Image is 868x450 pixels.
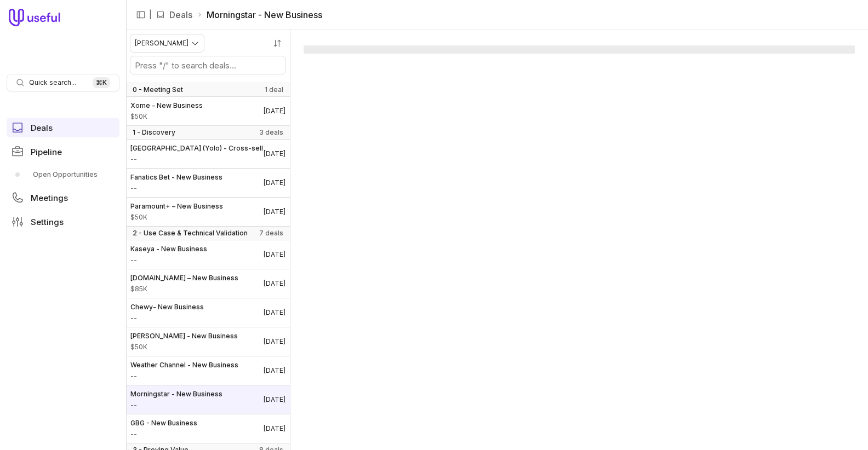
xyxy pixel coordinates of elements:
time: Deal Close Date [264,279,285,288]
span: Amount [130,372,238,380]
span: Quick search... [29,78,76,87]
a: Morningstar - New Business--[DATE] [126,385,290,414]
a: Meetings [7,188,119,207]
span: [GEOGRAPHIC_DATA] (Yolo) - Cross-sell [130,144,263,153]
span: Pipeline [31,148,62,156]
a: Settings [7,212,119,232]
time: Deal Close Date [264,178,285,187]
span: Amount [130,155,263,164]
time: Deal Close Date [264,149,285,158]
span: [PERSON_NAME] - New Business [130,332,238,341]
a: Deals [169,8,192,21]
a: [PERSON_NAME] - New Business$50K[DATE] [126,327,290,356]
span: Amount [130,184,222,193]
span: Paramount+ – New Business [130,202,223,211]
a: Xome – New Business$50K[DATE] [126,97,290,125]
span: Chewy- New Business [130,303,204,311]
input: Search deals by name [130,56,285,74]
a: Kaseya - New Business--[DATE] [126,240,290,269]
span: Settings [31,218,64,226]
span: Amount [130,314,204,322]
nav: Deals [126,30,290,450]
span: Kaseya - New Business [130,245,207,253]
span: 3 deals [259,128,283,137]
span: Amount [130,213,223,222]
a: Chewy- New Business--[DATE] [126,298,290,327]
a: Pipeline [7,142,119,161]
span: Amount [130,112,203,121]
span: Amount [130,256,207,264]
button: Collapse sidebar [133,7,149,23]
span: | [149,8,152,21]
span: Xome – New Business [130,101,203,110]
span: 7 deals [259,229,283,238]
span: [DOMAIN_NAME] – New Business [130,274,238,282]
a: [GEOGRAPHIC_DATA] (Yolo) - Cross-sell--[DATE] [126,140,290,168]
a: Weather Channel - New Business--[DATE] [126,356,290,385]
time: Deal Close Date [264,366,285,375]
span: 1 - Discovery [133,128,175,137]
time: Deal Close Date [264,207,285,216]
time: Deal Close Date [264,250,285,259]
time: Deal Close Date [264,395,285,404]
span: Amount [130,430,197,439]
a: Open Opportunities [7,166,119,183]
time: Deal Close Date [264,424,285,433]
span: ‌ [304,45,855,54]
kbd: ⌘ K [93,77,110,88]
span: Morningstar - New Business [130,390,222,399]
span: Amount [130,343,238,351]
span: Weather Channel - New Business [130,361,238,370]
time: Deal Close Date [264,337,285,346]
a: Deals [7,118,119,137]
span: Amount [130,285,238,293]
time: Deal Close Date [264,308,285,317]
a: GBG - New Business--[DATE] [126,414,290,443]
div: Pipeline submenu [7,166,119,183]
li: Morningstar - New Business [197,8,322,21]
span: 0 - Meeting Set [133,85,183,94]
a: Paramount+ – New Business$50K[DATE] [126,198,290,226]
span: Meetings [31,194,68,202]
button: Sort by [269,35,285,51]
time: Deal Close Date [264,107,285,116]
span: 1 deal [265,85,283,94]
span: Amount [130,401,222,409]
a: [DOMAIN_NAME] – New Business$85K[DATE] [126,269,290,298]
a: Fanatics Bet - New Business--[DATE] [126,169,290,197]
span: Deals [31,124,53,132]
span: 2 - Use Case & Technical Validation [133,229,248,238]
span: GBG - New Business [130,419,197,428]
span: Fanatics Bet - New Business [130,173,222,182]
